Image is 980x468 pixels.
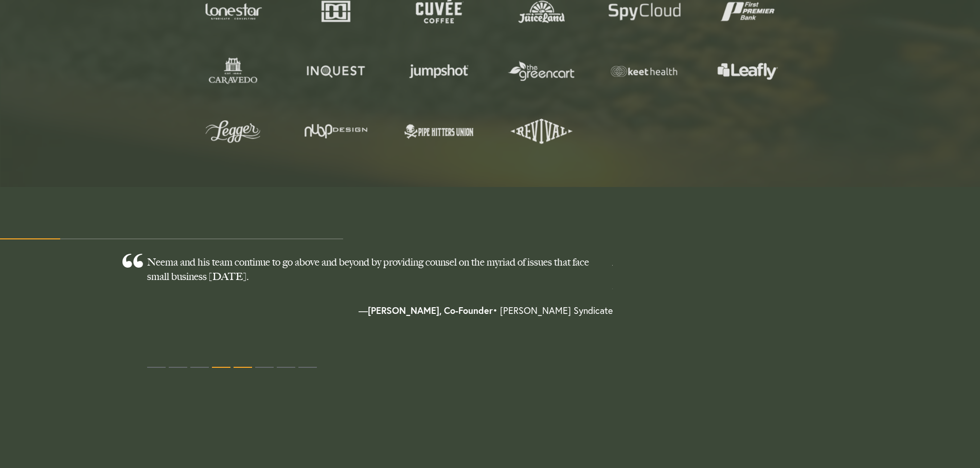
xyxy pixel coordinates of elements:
[147,304,613,316] p: — • [PERSON_NAME] Syndicate
[147,255,613,304] p: Neema and his team continue to go above and beyond by providing counsel on the myriad of issues t...
[601,57,688,86] img: keet_health
[292,117,380,146] img: nuop
[395,117,483,146] img: Pipe Hitters Union
[368,304,493,316] strong: [PERSON_NAME], Co-Founder
[704,57,791,86] img: leafly
[292,57,380,86] img: inquest
[189,117,277,146] img: legger
[498,57,585,86] img: The Green Cart
[395,57,483,86] img: jumpshot
[498,117,585,146] img: Revival
[189,57,277,86] img: caravedo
